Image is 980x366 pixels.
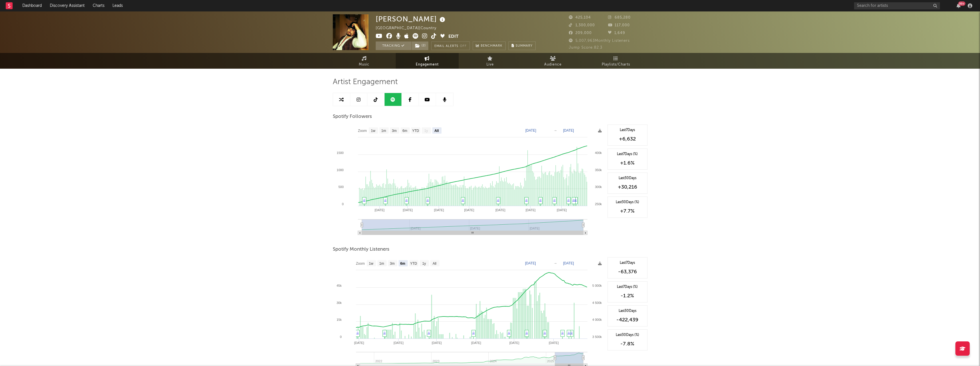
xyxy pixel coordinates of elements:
[411,41,429,50] span: ( 2 )
[383,331,386,334] a: ♫
[611,333,644,338] div: Last 30 Days (%)
[608,31,625,35] span: 1,649
[854,2,940,9] input: Search for artists
[573,198,575,201] a: ♫
[358,129,367,133] text: Zoom
[526,331,528,334] a: ♫
[381,129,386,133] text: 1m
[333,79,398,86] span: Artist Engagement
[569,31,592,35] span: 209,000
[393,341,403,345] text: [DATE]
[592,335,602,339] text: 3 500k
[486,61,494,68] span: Live
[371,129,375,133] text: 1w
[525,128,536,132] text: [DATE]
[481,43,502,50] span: Benchmark
[402,129,407,133] text: 6m
[376,14,447,24] div: [PERSON_NAME]
[585,53,648,69] a: Playlists/Charts
[333,53,396,69] a: Music
[595,202,602,206] text: 250k
[472,331,475,334] a: ♫
[434,129,439,133] text: All
[611,128,644,133] div: Last 7 Days
[390,262,395,266] text: 3m
[400,262,405,266] text: 6m
[611,208,644,215] div: +7.7 %
[338,185,343,189] text: 500
[611,184,644,191] div: +30,216
[376,25,443,32] div: [GEOGRAPHIC_DATA] | Country
[340,335,341,339] text: 0
[422,262,426,266] text: 1y
[508,331,510,334] a: ♫
[405,198,408,201] a: ♫
[557,208,567,212] text: [DATE]
[525,208,535,212] text: [DATE]
[575,198,577,201] a: ♫
[544,61,562,68] span: Audience
[525,261,536,265] text: [DATE]
[611,152,644,157] div: Last 7 Days (%)
[592,318,602,321] text: 4 000k
[336,318,342,321] text: 15k
[462,198,464,201] a: ♫
[357,331,359,334] a: ♫
[608,16,631,19] span: 685,280
[354,341,364,345] text: [DATE]
[563,128,574,132] text: [DATE]
[595,168,602,172] text: 350k
[554,128,557,132] text: →
[392,129,397,133] text: 3m
[592,284,602,287] text: 5 000k
[473,41,506,50] a: Benchmark
[554,261,557,265] text: →
[410,262,417,266] text: YTD
[525,198,528,201] a: ♫
[611,176,644,181] div: Last 30 Days
[369,262,373,266] text: 1w
[602,61,630,68] span: Playlists/Charts
[611,136,644,143] div: +6,632
[448,33,459,40] button: Edit
[333,246,389,253] span: Spotify Monthly Listeners
[570,331,573,334] a: ♫
[434,208,444,212] text: [DATE]
[569,46,602,50] span: Jump Score: 82.3
[464,208,474,212] text: [DATE]
[568,331,570,334] a: ♫
[336,151,343,155] text: 1500
[459,53,522,69] a: Live
[379,262,384,266] text: 1m
[359,61,369,68] span: Music
[336,168,343,172] text: 1000
[563,261,574,265] text: [DATE]
[431,341,442,345] text: [DATE]
[432,262,436,266] text: All
[416,61,439,68] span: Engagement
[567,198,570,201] a: ♫
[376,41,411,50] button: Tracking
[342,202,343,206] text: 0
[508,41,536,50] button: Summary
[431,41,470,50] button: Email AlertsOff
[522,53,585,69] a: Audience
[336,284,342,287] text: 45k
[396,53,459,69] a: Engagement
[569,39,630,43] span: 5,007,963 Monthly Listeners
[569,16,591,19] span: 425,104
[356,262,365,266] text: Zoom
[403,208,413,212] text: [DATE]
[497,198,499,201] a: ♫
[333,113,372,120] span: Spotify Followers
[516,44,532,48] span: Summary
[412,129,419,133] text: YTD
[427,198,429,201] a: ♫
[539,198,542,201] a: ♫
[595,185,602,189] text: 300k
[424,129,428,133] text: 1y
[495,208,505,212] text: [DATE]
[549,341,559,345] text: [DATE]
[384,198,387,201] a: ♫
[958,1,965,6] div: 99 +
